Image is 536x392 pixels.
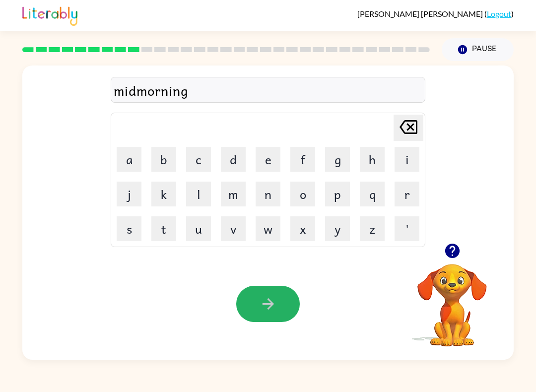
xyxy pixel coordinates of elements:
button: f [290,147,315,172]
button: g [325,147,350,172]
img: Literably [22,4,77,26]
button: l [186,182,211,206]
button: d [221,147,246,172]
button: u [186,216,211,241]
button: i [395,147,419,172]
button: c [186,147,211,172]
button: v [221,216,246,241]
video: Your browser must support playing .mp4 files to use Literably. Please try using another browser. [402,249,502,348]
button: h [360,147,385,172]
button: n [256,182,280,206]
button: k [151,182,176,206]
button: Pause [442,38,514,61]
div: ( ) [357,9,514,18]
button: a [117,147,141,172]
button: p [325,182,350,206]
button: m [221,182,246,206]
button: ' [395,216,419,241]
button: z [360,216,385,241]
button: e [256,147,280,172]
button: x [290,216,315,241]
span: [PERSON_NAME] [PERSON_NAME] [357,9,484,18]
button: q [360,182,385,206]
a: Logout [487,9,511,18]
button: w [256,216,280,241]
button: b [151,147,176,172]
button: s [117,216,141,241]
button: j [117,182,141,206]
button: y [325,216,350,241]
button: r [395,182,419,206]
button: t [151,216,176,241]
button: o [290,182,315,206]
div: midmorning [114,80,422,101]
